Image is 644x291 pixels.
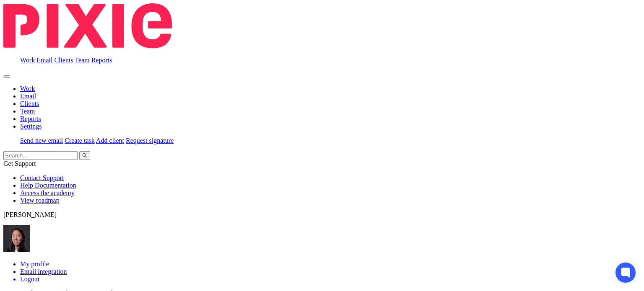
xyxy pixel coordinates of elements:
a: Access the academy [20,189,75,196]
a: Clients [20,100,39,107]
a: Send new email [20,137,63,144]
p: [PERSON_NAME] [3,211,641,219]
a: Contact Support [20,174,64,181]
a: My profile [20,260,49,268]
a: Logout [20,276,641,283]
a: Team [75,57,89,64]
img: Pixie [3,3,172,48]
a: Email integration [20,268,67,275]
a: Email [36,57,52,64]
a: View roadmap [20,197,60,204]
a: Request signature [126,137,174,144]
a: Work [20,57,35,64]
a: Add client [96,137,124,144]
span: Logout [20,276,39,283]
span: Get Support [3,160,36,167]
button: Search [79,151,90,160]
a: Team [20,108,35,115]
a: Clients [54,57,73,64]
a: Work [20,85,35,92]
a: Create task [65,137,95,144]
img: Lili%20square.jpg [3,225,30,252]
a: Settings [20,123,42,130]
a: Email [20,93,36,100]
a: Reports [20,115,41,122]
a: Help Documentation [20,182,76,189]
a: Reports [91,57,112,64]
input: Search [3,151,78,160]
